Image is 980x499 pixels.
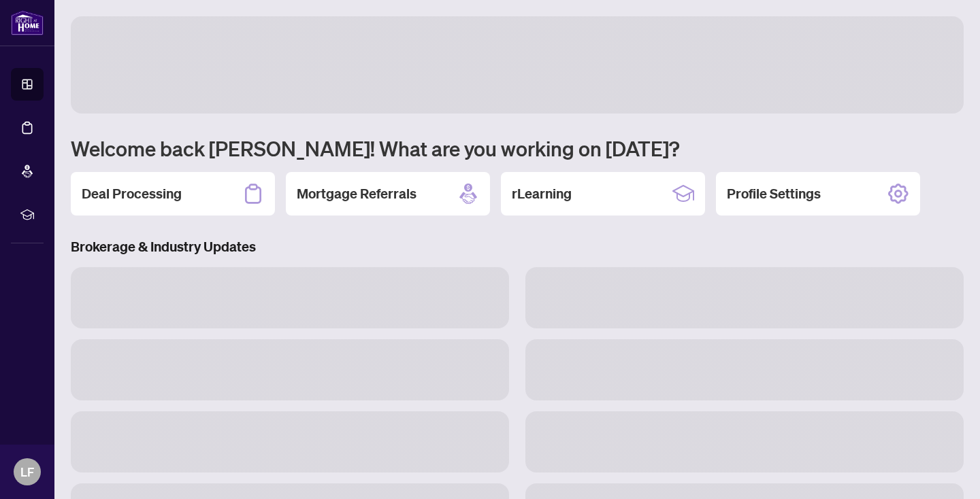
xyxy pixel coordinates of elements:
span: LF [20,462,34,481]
h2: Mortgage Referrals [297,184,416,203]
h1: Welcome back [PERSON_NAME]! What are you working on [DATE]? [71,135,964,161]
h2: rLearning [512,184,572,203]
img: logo [11,10,44,35]
h2: Deal Processing [82,184,182,203]
h2: Profile Settings [727,184,821,203]
h3: Brokerage & Industry Updates [71,237,964,256]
